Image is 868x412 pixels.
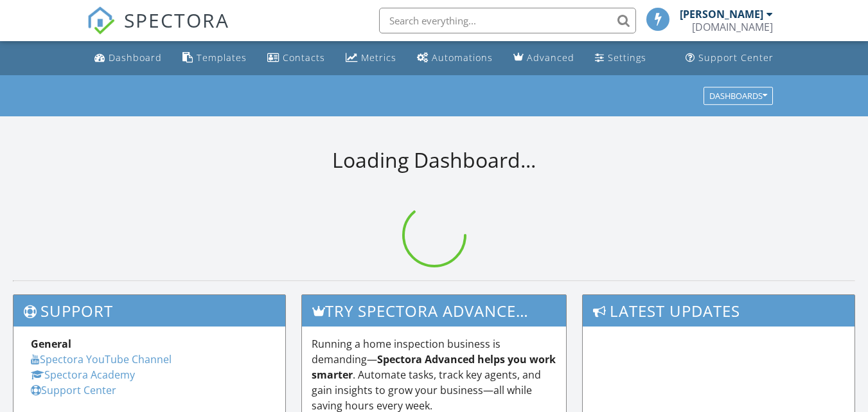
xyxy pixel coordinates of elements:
[704,87,773,105] button: Dashboards
[87,17,229,44] a: SPECTORA
[89,46,167,70] a: Dashboard
[31,368,135,382] a: Spectora Academy
[109,51,162,64] div: Dashboard
[680,46,779,70] a: Support Center
[698,51,774,64] div: Support Center
[590,46,651,70] a: Settings
[432,51,493,64] div: Automations
[608,51,646,64] div: Settings
[197,51,247,64] div: Templates
[692,21,773,33] div: mypropertysnagging.com
[312,352,556,382] strong: Spectora Advanced helps you work smarter
[341,46,402,70] a: Metrics
[124,6,229,33] span: SPECTORA
[302,295,566,327] h3: Try spectora advanced [DATE]
[13,295,285,327] h3: Support
[31,352,172,366] a: Spectora YouTube Channel
[87,6,115,35] img: The Best Home Inspection Software - Spectora
[379,8,636,33] input: Search everything...
[583,295,855,327] h3: Latest Updates
[527,51,574,64] div: Advanced
[361,51,396,64] div: Metrics
[31,383,116,397] a: Support Center
[709,91,767,100] div: Dashboards
[680,8,763,21] div: [PERSON_NAME]
[283,51,325,64] div: Contacts
[177,46,252,70] a: Templates
[508,46,580,70] a: Advanced
[412,46,498,70] a: Automations (Basic)
[262,46,330,70] a: Contacts
[31,337,71,351] strong: General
